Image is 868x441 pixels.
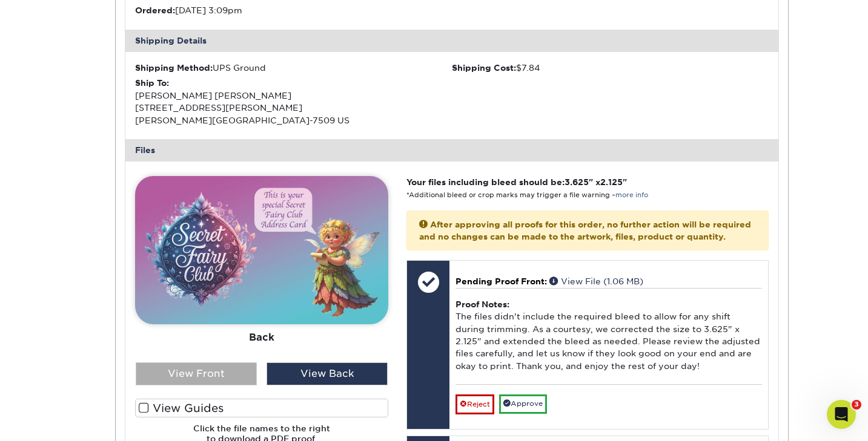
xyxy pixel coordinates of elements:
[452,63,516,73] strong: Shipping Cost:
[135,78,169,88] strong: Ship To:
[406,177,627,187] strong: Your files including bleed should be: " x "
[125,139,778,161] div: Files
[565,177,589,187] span: 3.625
[456,276,547,286] span: Pending Proof Front:
[456,394,494,414] a: Reject
[615,191,648,199] a: more info
[600,177,623,187] span: 2.125
[135,4,452,16] li: [DATE] 3:09pm
[456,288,761,385] div: The files didn't include the required bleed to allow for any shift during trimming. As a courtesy...
[267,362,388,385] div: View Back
[852,400,861,410] span: 3
[135,324,388,350] div: Back
[125,30,778,51] div: Shipping Details
[549,276,643,286] a: View File (1.06 MB)
[499,394,547,413] a: Approve
[419,220,751,241] strong: After approving all proofs for this order, no further action will be required and no changes can ...
[827,400,856,429] iframe: Intercom live chat
[135,5,175,15] strong: Ordered:
[136,362,257,385] div: View Front
[452,62,769,74] div: $7.84
[456,299,509,309] strong: Proof Notes:
[135,62,452,74] div: UPS Ground
[406,191,648,199] small: *Additional bleed or crop marks may trigger a file warning –
[135,63,213,73] strong: Shipping Method:
[135,399,388,417] label: View Guides
[135,77,452,126] div: [PERSON_NAME] [PERSON_NAME] [STREET_ADDRESS][PERSON_NAME] [PERSON_NAME][GEOGRAPHIC_DATA]-7509 US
